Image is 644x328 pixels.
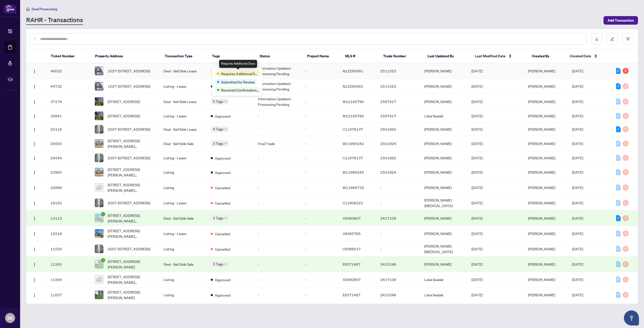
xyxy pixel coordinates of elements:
button: filter [622,33,634,45]
div: 0 [616,113,621,119]
img: Logo [32,232,36,236]
td: [PERSON_NAME] [420,79,467,94]
td: Listing - Lease [159,195,207,211]
span: [DATE] [572,127,583,131]
span: [PERSON_NAME] [528,247,555,251]
td: [PERSON_NAME][MEDICAL_DATA] [420,241,467,257]
th: Tags [208,49,256,63]
span: [DATE] [572,293,583,297]
img: Logo [32,69,36,73]
th: Created Date [566,49,610,63]
span: [DATE] [471,156,482,160]
td: 2417109 [376,272,420,287]
div: 0 [616,155,621,161]
td: 2501862 [376,151,420,165]
td: [PERSON_NAME] [420,136,467,151]
span: [PERSON_NAME] [528,141,555,146]
span: C11978137 [343,127,363,131]
span: [DATE] [572,201,583,205]
span: Approved [215,155,230,161]
span: [DATE] [572,262,583,266]
button: Logo [30,168,38,176]
span: 2007-[STREET_ADDRESS] [108,200,150,206]
td: Deal - Sell Side Lease [159,123,207,136]
span: [DATE] [471,231,482,236]
span: E9371467 [343,262,360,266]
td: Latai Seadat [420,272,467,287]
button: Add Transaction [603,16,638,25]
button: Logo [30,199,38,207]
span: [PERSON_NAME] [528,216,555,220]
td: - [376,195,420,211]
img: thumbnail-img [95,125,103,133]
span: 3 Tags [213,261,223,267]
span: [DATE] [471,216,482,220]
td: 11264 [47,272,91,287]
td: Listing - Lease [159,109,207,123]
td: 35941 [47,109,91,123]
div: 0 [616,99,621,105]
td: - [301,211,339,226]
div: 0 [623,169,629,175]
span: W12165790 [343,99,364,104]
td: 2501862 [376,123,420,136]
td: - [254,211,301,226]
span: Approved [215,113,230,119]
span: [DATE] [471,277,482,282]
span: [DATE] [471,141,482,146]
td: - [301,136,339,151]
img: thumbnail-img [95,139,103,148]
span: 1027-[STREET_ADDRESS] [108,68,150,74]
td: 25116 [47,123,91,136]
span: 2007-[STREET_ADDRESS] [108,246,150,252]
span: [PERSON_NAME] [528,277,555,282]
img: thumbnail-img [95,183,103,192]
td: - [376,180,420,195]
span: [PERSON_NAME] [528,293,555,297]
span: [DATE] [572,141,583,146]
td: 44732 [47,79,91,94]
span: [STREET_ADDRESS] [108,113,140,119]
button: Logo [30,98,38,106]
span: [PERSON_NAME] [528,127,555,131]
span: N12295691 [343,69,363,73]
img: thumbnail-img [95,67,103,75]
img: thumbnail-img [95,275,103,284]
div: 1 [616,83,621,89]
td: Listing [159,241,207,257]
span: [STREET_ADDRESS][PERSON_NAME][PERSON_NAME][PERSON_NAME] [108,228,156,239]
div: 0 [616,140,621,147]
button: download [591,33,602,45]
span: Last Modified Date [475,53,506,59]
span: 2007-[STREET_ADDRESS] [108,155,150,161]
td: 12518 [47,226,91,241]
td: [PERSON_NAME] [420,94,467,109]
td: Listing [159,180,207,195]
div: 0 [623,230,629,237]
td: Information Updated - Processing Pending [254,79,301,94]
td: - [301,241,339,257]
img: Logo [32,171,36,175]
td: [PERSON_NAME][MEDICAL_DATA] [420,195,467,211]
div: 0 [623,200,629,206]
td: 2501824 [376,165,420,180]
span: [DATE] [572,231,583,236]
span: [DATE] [572,99,583,104]
span: [DATE] [471,293,482,297]
span: [DATE] [471,201,482,205]
div: 0 [623,292,629,298]
span: Received Confirmation of Closing [221,87,259,93]
td: - [254,272,301,287]
span: Created Date [570,53,591,59]
span: W12165790 [343,114,364,118]
td: - [301,94,339,109]
div: 0 [623,215,629,221]
td: [PERSON_NAME] [420,151,467,165]
div: 0 [623,83,629,89]
div: Requires Additional Docs [219,60,257,68]
td: [PERSON_NAME] [420,165,467,180]
img: Logo [32,142,36,146]
td: 19120 [47,195,91,211]
td: 24544 [47,151,91,165]
span: X9385765 [343,231,361,236]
